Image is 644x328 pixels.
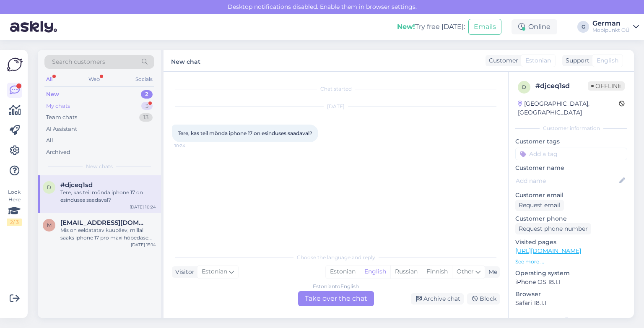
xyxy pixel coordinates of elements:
input: Add a tag [515,148,627,160]
div: Request phone number [515,223,591,234]
div: 2 [141,90,153,99]
div: Customer [486,56,518,65]
input: Add name [516,176,618,185]
span: New chats [86,163,113,170]
div: # djceq1sd [535,81,588,91]
span: marleenmets55@gmail.com [60,219,148,226]
div: Finnish [422,266,452,278]
span: d [522,84,526,90]
div: Request email [515,200,564,211]
span: Other [457,268,474,275]
div: 2 / 3 [7,219,22,226]
span: English [597,56,618,65]
div: [DATE] 10:24 [130,204,156,210]
div: Online [512,19,557,34]
img: Askly Logo [7,57,23,73]
div: Tere, kas teil mõnda iphone 17 on esinduses saadaval? [60,189,156,204]
p: iPhone OS 18.1.1 [515,278,627,286]
div: 13 [139,113,153,122]
div: German [592,20,630,27]
p: Customer tags [515,137,627,146]
button: Emails [468,19,501,35]
span: Estonian [202,267,227,276]
p: Customer name [515,164,627,172]
div: All [44,74,54,85]
b: New! [397,23,415,31]
div: Support [562,56,589,65]
p: Visited pages [515,238,627,247]
label: New chat [171,55,200,66]
p: Browser [515,290,627,299]
div: Web [87,74,101,85]
div: G [577,21,589,33]
div: Russian [390,266,422,278]
div: Choose the language and reply [172,254,500,261]
span: Search customers [52,57,105,66]
div: [DATE] 15:14 [131,242,156,248]
div: New [46,90,59,99]
div: Extra [515,316,627,323]
span: Estonian [525,56,551,65]
div: Mobipunkt OÜ [592,27,630,34]
div: Take over the chat [298,291,374,306]
div: Me [485,268,497,276]
p: Customer email [515,191,627,200]
span: #djceq1sd [60,181,93,189]
div: Customer information [515,125,627,132]
div: Mis on eeldatatav kuupäev, millal saaks iphone 17 pro maxi hõbedase 256GB kätte? [60,226,156,242]
div: Try free [DATE]: [397,22,465,32]
div: Chat started [172,85,500,93]
a: [URL][DOMAIN_NAME] [515,247,581,255]
div: Archived [46,148,70,156]
p: Customer phone [515,214,627,223]
div: All [46,136,53,145]
span: d [47,184,51,190]
p: See more ... [515,258,627,266]
span: m [47,222,52,228]
div: Visitor [172,268,195,276]
div: Look Here [7,188,22,226]
div: Estonian [326,266,360,278]
span: Offline [588,81,625,91]
div: AI Assistant [46,125,77,133]
div: [DATE] [172,103,500,110]
span: Tere, kas teil mõnda iphone 17 on esinduses saadaval? [178,130,312,136]
span: 10:24 [174,143,206,149]
div: Socials [134,74,154,85]
div: English [360,266,390,278]
div: Archive chat [411,293,464,305]
div: Team chats [46,113,77,122]
div: Estonian to English [313,283,359,290]
div: My chats [46,102,70,110]
p: Operating system [515,269,627,278]
div: [GEOGRAPHIC_DATA], [GEOGRAPHIC_DATA] [518,99,619,117]
a: GermanMobipunkt OÜ [592,20,639,34]
div: Block [467,293,500,305]
div: 3 [141,102,153,110]
p: Safari 18.1.1 [515,299,627,307]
